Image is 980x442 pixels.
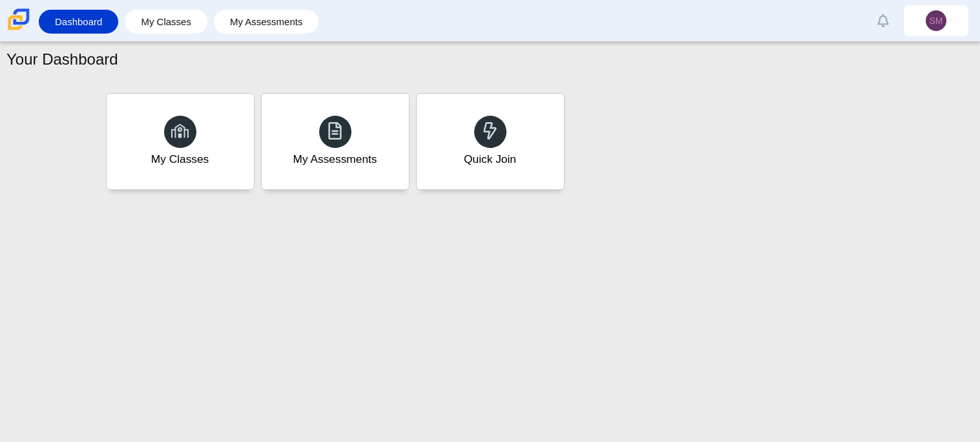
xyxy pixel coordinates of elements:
a: Carmen School of Science & Technology [5,24,32,35]
div: My Classes [151,151,209,167]
a: My Assessments [220,10,313,34]
a: Dashboard [45,10,112,34]
img: Carmen School of Science & Technology [5,6,32,33]
a: My Classes [131,10,201,34]
a: SM [904,5,968,36]
h1: Your Dashboard [6,48,118,70]
a: Quick Join [416,93,565,190]
div: My Assessments [293,151,377,167]
a: My Classes [106,93,255,190]
a: My Assessments [261,93,410,190]
a: Alerts [869,6,897,35]
span: SM [930,16,943,25]
div: Quick Join [464,151,516,167]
